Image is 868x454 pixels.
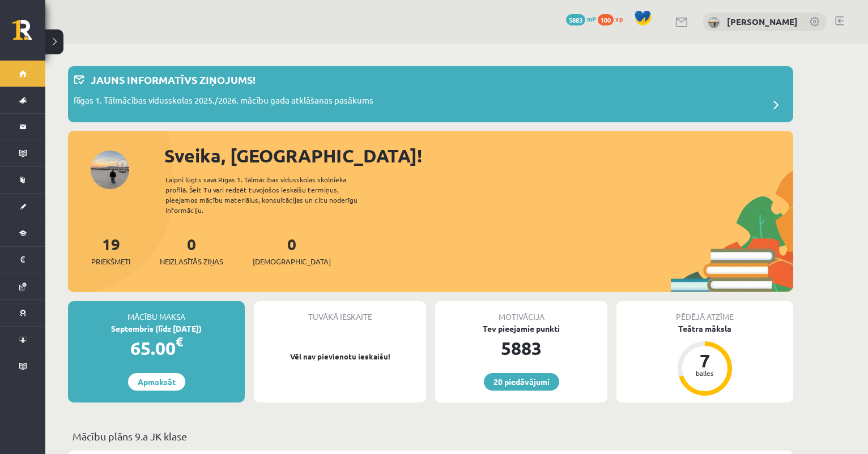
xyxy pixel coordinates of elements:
div: Laipni lūgts savā Rīgas 1. Tālmācības vidusskolas skolnieka profilā. Šeit Tu vari redzēt tuvojošo... [165,174,377,215]
p: Rīgas 1. Tālmācības vidusskolas 2025./2026. mācību gada atklāšanas pasākums [74,94,373,110]
a: Teātra māksla 7 balles [616,323,793,397]
span: mP [587,14,596,23]
div: Motivācija [435,301,607,323]
span: 100 [598,14,614,25]
a: Rīgas 1. Tālmācības vidusskola [12,20,45,48]
div: Pēdējā atzīme [616,301,793,323]
p: Vēl nav pievienotu ieskaišu! [259,351,420,362]
a: Apmaksāt [128,373,185,391]
div: balles [688,370,722,376]
span: Priekšmeti [91,256,130,267]
span: xp [615,14,623,23]
span: 5883 [566,14,585,25]
a: 20 piedāvājumi [484,373,559,391]
a: 100 xp [598,14,628,23]
div: 65.00 [68,335,245,362]
span: Neizlasītās ziņas [160,256,223,267]
a: 0Neizlasītās ziņas [160,234,223,267]
a: Jauns informatīvs ziņojums! Rīgas 1. Tālmācības vidusskolas 2025./2026. mācību gada atklāšanas pa... [74,72,788,117]
div: Mācību maksa [68,301,245,323]
span: € [176,333,183,350]
div: Septembris (līdz [DATE]) [68,323,245,335]
div: 5883 [435,335,607,362]
a: 0[DEMOGRAPHIC_DATA] [253,234,331,267]
p: Jauns informatīvs ziņojums! [91,72,256,87]
div: Sveika, [GEOGRAPHIC_DATA]! [164,142,793,169]
div: Tev pieejamie punkti [435,323,607,335]
span: [DEMOGRAPHIC_DATA] [253,256,331,267]
img: Milana Belavina [708,17,720,28]
a: [PERSON_NAME] [727,16,798,27]
p: Mācību plāns 9.a JK klase [73,429,789,444]
div: Tuvākā ieskaite [254,301,426,323]
a: 5883 mP [566,14,596,23]
div: Teātra māksla [616,323,793,335]
div: 7 [688,352,722,370]
a: 19Priekšmeti [91,234,130,267]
